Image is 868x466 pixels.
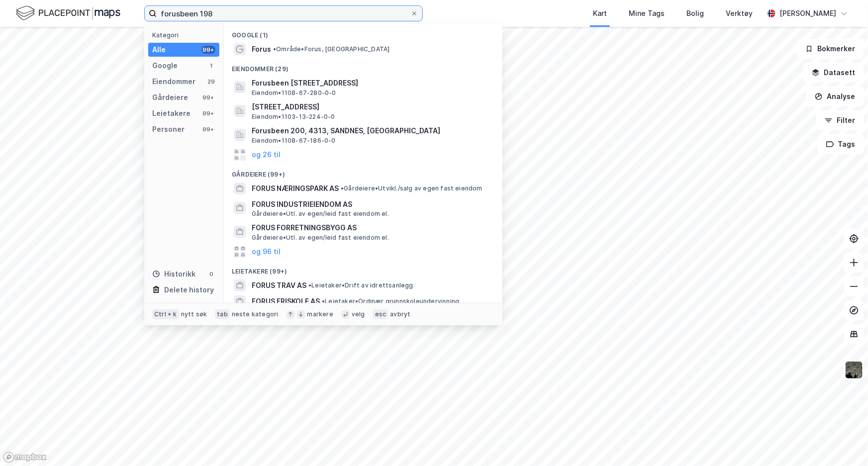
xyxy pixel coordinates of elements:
[629,7,665,19] div: Mine Tags
[252,89,336,97] span: Eiendom • 1108-67-280-0-0
[207,270,215,278] div: 0
[341,185,482,192] span: Gårdeiere • Utvikl./salg av egen fast eiendom
[252,101,490,113] span: [STREET_ADDRESS]
[252,234,389,242] span: Gårdeiere • Utl. av egen/leid fast eiendom el.
[307,310,333,318] div: markere
[818,418,868,466] div: Kontrollprogram for chat
[806,87,864,106] button: Analyse
[152,268,195,280] div: Historikk
[152,31,219,39] div: Kategori
[322,297,325,305] span: •
[152,44,166,56] div: Alle
[816,110,864,130] button: Filter
[779,7,836,19] div: [PERSON_NAME]
[308,281,311,289] span: •
[341,185,344,192] span: •
[181,310,207,318] div: nytt søk
[252,280,306,291] span: FORUS TRAV AS
[224,23,502,41] div: Google (1)
[252,149,281,161] button: og 26 til
[164,284,214,296] div: Delete history
[308,281,413,289] span: Leietaker • Drift av idrettsanlegg
[152,60,178,72] div: Google
[201,93,215,101] div: 99+
[224,260,502,278] div: Leietakere (99+)
[252,113,335,121] span: Eiendom • 1103-13-224-0-0
[252,183,339,194] span: FORUS NÆRINGSPARK AS
[201,46,215,54] div: 99+
[593,7,607,19] div: Kart
[152,92,188,103] div: Gårdeiere
[152,107,191,119] div: Leietakere
[157,6,410,21] input: Søk på adresse, matrikkel, gårdeiere, leietakere eller personer
[352,310,365,318] div: velg
[845,361,864,379] img: 9k=
[207,78,215,86] div: 29
[803,63,864,83] button: Datasett
[252,246,281,258] button: og 96 til
[16,4,120,22] img: logo.f888ab2527a4732fd821a326f86c7f29.svg
[797,39,864,59] button: Bokmerker
[818,134,864,154] button: Tags
[252,295,320,307] span: FORUS FRISKOLE AS
[252,43,271,55] span: Forus
[252,137,336,145] span: Eiendom • 1108-67-186-0-0
[252,210,389,218] span: Gårdeiere • Utl. av egen/leid fast eiendom el.
[390,310,410,318] div: avbryt
[252,125,490,137] span: Forusbeen 200, 4313, SANDNES, [GEOGRAPHIC_DATA]
[224,163,502,181] div: Gårdeiere (99+)
[152,309,179,319] div: Ctrl + k
[273,45,276,53] span: •
[152,76,195,88] div: Eiendommer
[252,222,490,234] span: FORUS FORRETNINGSBYGG AS
[322,297,459,305] span: Leietaker • Ordinær grunnskoleundervisning
[726,7,753,19] div: Verktøy
[224,57,502,75] div: Eiendommer (29)
[252,198,490,210] span: FORUS INDUSTRIEIENDOM AS
[252,77,490,89] span: Forusbeen [STREET_ADDRESS]
[232,310,279,318] div: neste kategori
[818,418,868,466] iframe: Chat Widget
[201,109,215,117] div: 99+
[207,62,215,70] div: 1
[686,7,704,19] div: Bolig
[215,309,230,319] div: tab
[201,125,215,133] div: 99+
[3,452,47,463] a: Mapbox homepage
[273,45,389,53] span: Område • Forus, [GEOGRAPHIC_DATA]
[373,309,388,319] div: esc
[152,123,185,135] div: Personer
